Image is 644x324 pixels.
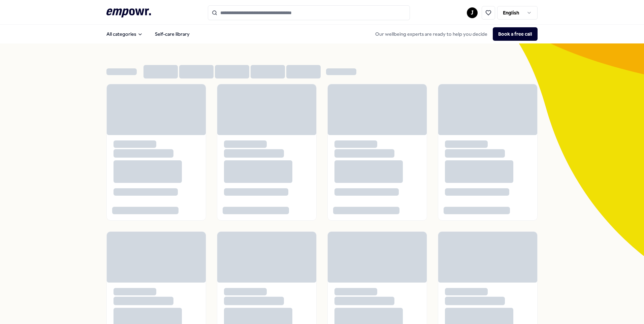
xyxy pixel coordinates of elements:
nav: Main [101,27,195,41]
button: J [467,7,478,18]
button: Book a free call [493,27,538,41]
input: Search for products, categories or subcategories [208,5,410,20]
a: Self-care library [150,27,195,41]
div: Our wellbeing experts are ready to help you decide [370,27,538,41]
button: All categories [101,27,148,41]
